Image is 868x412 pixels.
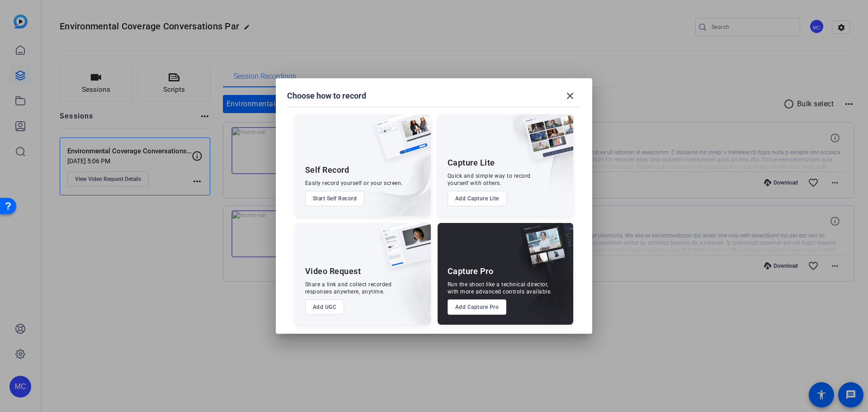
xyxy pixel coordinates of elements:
[305,266,361,277] div: Video Request
[514,223,573,278] img: capture-pro.png
[517,114,573,170] img: capture-lite.png
[448,299,507,315] button: Add Capture Pro
[448,157,495,168] div: Capture Lite
[375,223,431,278] img: ugc-content.png
[305,281,392,295] div: Share a link and collect recorded responses anywhere, anytime.
[378,251,431,325] img: embarkstudio-ugc-content.png
[448,191,507,206] button: Add Capture Lite
[492,114,573,205] img: embarkstudio-capture-lite.png
[448,281,552,295] div: Run the shoot like a technical director, with more advanced controls available.
[448,172,531,187] div: Quick and simple way to record yourself with others.
[565,90,576,101] mat-icon: close
[287,90,366,101] h1: Choose how to record
[305,299,344,315] button: Add UGC
[448,266,494,277] div: Capture Pro
[506,234,573,325] img: embarkstudio-capture-pro.png
[368,114,431,169] img: self-record.png
[305,191,365,206] button: Start Self Record
[305,180,403,187] div: Easily record yourself or your screen.
[352,134,431,216] img: embarkstudio-self-record.png
[305,165,349,175] div: Self Record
